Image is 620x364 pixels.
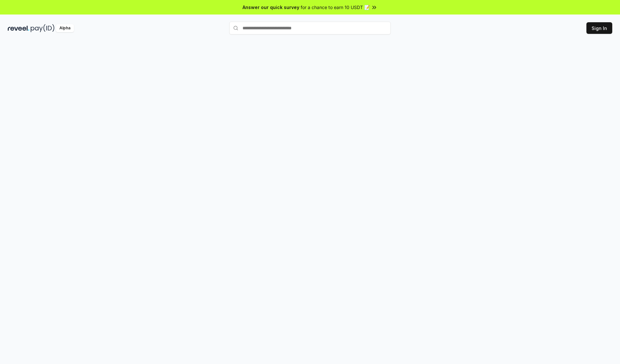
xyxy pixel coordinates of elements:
div: Alpha [56,24,74,32]
img: reveel_dark [8,24,29,32]
span: Answer our quick survey [243,4,299,11]
span: for a chance to earn 10 USDT 📝 [301,4,370,11]
img: pay_id [31,24,55,32]
button: Sign In [586,22,612,34]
